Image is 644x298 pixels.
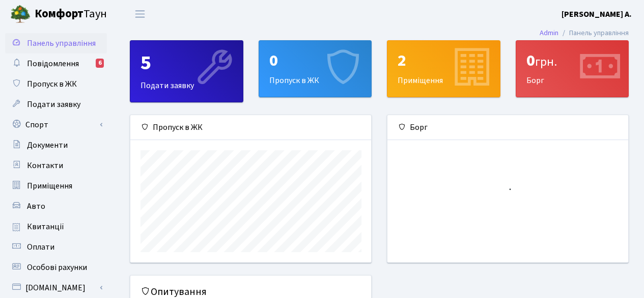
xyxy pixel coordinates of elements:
[5,237,107,257] a: Оплати
[27,140,68,151] span: Документи
[130,41,243,102] div: Подати заявку
[5,33,107,53] a: Панель управління
[35,6,107,23] span: Таун
[5,216,107,237] a: Квитанції
[27,221,64,232] span: Квитанції
[5,257,107,278] a: Особові рахунки
[526,51,619,70] div: 0
[562,8,632,20] a: [PERSON_NAME] А.
[27,201,45,212] span: Авто
[27,58,79,69] span: Повідомлення
[558,28,629,39] li: Панель управління
[259,41,372,97] div: Пропуск в ЖК
[96,59,104,68] div: 6
[398,51,490,70] div: 2
[27,241,54,253] span: Оплати
[562,9,632,20] b: [PERSON_NAME] А.
[5,53,107,74] a: Повідомлення6
[130,115,371,140] div: Пропуск в ЖК
[269,51,361,70] div: 0
[516,41,629,97] div: Борг
[141,286,361,298] h5: Опитування
[5,176,107,196] a: Приміщення
[27,160,63,171] span: Контакти
[524,22,644,44] nav: breadcrumb
[387,115,628,140] div: Борг
[5,115,107,135] a: Спорт
[5,155,107,176] a: Контакти
[27,262,87,273] span: Особові рахунки
[130,40,243,102] a: 5Подати заявку
[5,278,107,298] a: [DOMAIN_NAME]
[5,94,107,115] a: Подати заявку
[5,74,107,94] a: Пропуск в ЖК
[127,6,153,22] button: Переключити навігацію
[27,38,96,49] span: Панель управління
[5,196,107,216] a: Авто
[387,40,500,97] a: 2Приміщення
[35,6,83,22] b: Комфорт
[10,4,31,24] img: logo.png
[27,99,80,110] span: Подати заявку
[5,135,107,155] a: Документи
[540,28,558,38] a: Admin
[259,40,372,97] a: 0Пропуск в ЖК
[27,78,77,90] span: Пропуск в ЖК
[535,53,557,71] span: грн.
[387,41,500,97] div: Приміщення
[27,180,72,192] span: Приміщення
[141,51,233,75] div: 5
